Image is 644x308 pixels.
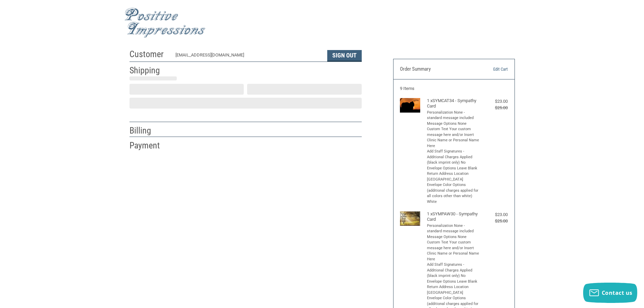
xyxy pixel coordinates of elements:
li: Message Options None [427,121,479,127]
li: Message Options None [427,234,479,240]
h2: Shipping [129,65,169,76]
li: Personalization None - standard message included [427,223,479,234]
h4: 1 x SYMCAT34 - Sympathy Card [427,98,479,109]
div: [EMAIL_ADDRESS][DOMAIN_NAME] [175,52,320,62]
h3: 9 Items [400,86,508,91]
h2: Payment [129,140,169,151]
h4: 1 x SYMPAW30 - Sympathy Card [427,211,479,222]
h3: Order Summary [400,66,473,73]
li: Personalization None - standard message included [427,110,479,121]
li: Return Address Location [GEOGRAPHIC_DATA] [427,284,479,295]
span: Contact us [602,289,633,297]
div: $25.00 [481,218,508,224]
li: Envelope Options Leave Blank [427,279,479,285]
li: Custom Text Your custom message here and/or Insert Clinic Name or Personal Name Here [427,126,479,149]
a: Edit Cart [473,66,508,73]
h2: Billing [129,125,169,136]
div: $23.00 [481,98,508,105]
h2: Customer [129,49,169,60]
button: Contact us [583,283,637,303]
li: Custom Text Your custom message here and/or Insert Clinic Name or Personal Name Here [427,240,479,262]
div: $25.00 [481,104,508,111]
li: Envelope Options Leave Blank [427,166,479,171]
li: Add Staff Signatures - Additional Charges Applied (black imprint only) No [427,262,479,279]
img: Positive Impressions [124,8,206,38]
li: Return Address Location [GEOGRAPHIC_DATA] [427,171,479,182]
li: Add Staff Signatures - Additional Charges Applied (black imprint only) No [427,149,479,166]
button: Sign Out [327,50,362,62]
li: Envelope Color Options (additional charges applied for all colors other than white) White [427,182,479,205]
div: $23.00 [481,211,508,218]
